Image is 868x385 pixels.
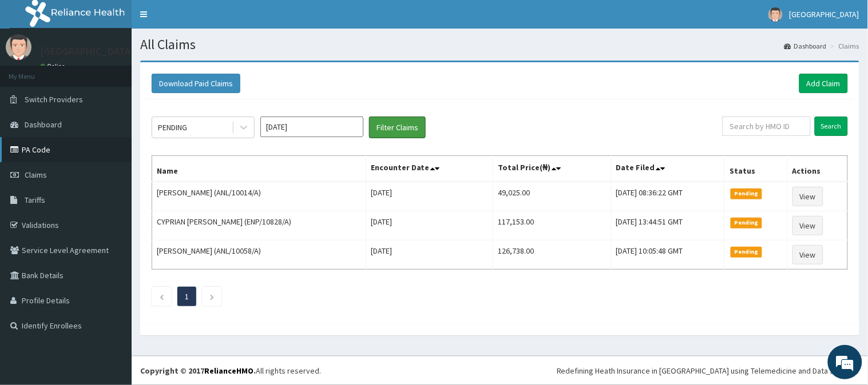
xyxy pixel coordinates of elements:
[366,211,493,240] td: [DATE]
[828,41,859,51] li: Claims
[493,240,611,270] td: 126,738.00
[159,291,164,302] a: Previous page
[25,195,45,205] span: Tariffs
[40,62,68,70] a: Online
[25,170,47,180] span: Claims
[792,187,823,206] a: View
[21,57,46,86] img: d_794563401_company_1708531726252_794563401
[799,74,848,93] a: Add Claim
[369,117,426,138] button: Filter Claims
[40,46,134,57] p: [GEOGRAPHIC_DATA]
[204,366,253,376] a: RelianceHMO
[188,6,215,33] div: Minimize live chat window
[6,260,218,300] textarea: Type your message and hit 'Enter'
[611,240,725,270] td: [DATE] 10:05:48 GMT
[366,182,493,211] td: [DATE]
[132,356,868,385] footer: All rights reserved.
[792,216,823,235] a: View
[731,218,762,228] span: Pending
[152,74,240,93] button: Download Paid Claims
[366,156,493,182] th: Encounter Date
[611,182,725,211] td: [DATE] 08:36:22 GMT
[493,182,611,211] td: 49,025.00
[25,119,62,130] span: Dashboard
[723,117,811,136] input: Search by HMO ID
[140,366,256,376] strong: Copyright © 2017 .
[792,245,823,264] a: View
[66,118,158,234] span: We're online!
[768,7,783,22] img: User Image
[140,37,859,52] h1: All Claims
[366,240,493,270] td: [DATE]
[787,156,847,182] th: Actions
[260,117,363,137] input: Select Month and Year
[611,156,725,182] th: Date Filed
[152,156,366,182] th: Name
[152,182,366,211] td: [PERSON_NAME] (ANL/10014/A)
[611,211,725,240] td: [DATE] 13:44:51 GMT
[185,291,189,302] a: Page 1 is your current page
[725,156,787,182] th: Status
[790,9,859,19] span: [GEOGRAPHIC_DATA]
[158,122,187,133] div: PENDING
[493,156,611,182] th: Total Price(₦)
[6,34,31,60] img: User Image
[25,94,83,105] span: Switch Providers
[815,117,848,136] input: Search
[152,240,366,270] td: [PERSON_NAME] (ANL/10058/A)
[152,211,366,240] td: CYPRIAN [PERSON_NAME] (ENP/10828/A)
[784,41,827,51] a: Dashboard
[731,189,762,199] span: Pending
[557,365,859,376] div: Redefining Heath Insurance in [GEOGRAPHIC_DATA] using Telemedicine and Data Science!
[493,211,611,240] td: 117,153.00
[60,64,192,79] div: Chat with us now
[209,291,215,302] a: Next page
[731,247,762,257] span: Pending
